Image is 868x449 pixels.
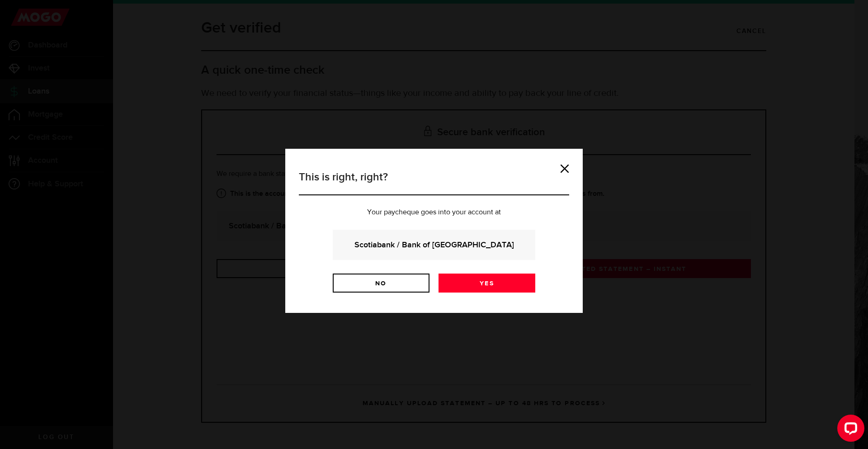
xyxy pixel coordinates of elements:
[299,169,569,195] h3: This is right, right?
[439,274,535,293] a: Yes
[345,239,523,251] strong: Scotiabank / Bank of [GEOGRAPHIC_DATA]
[333,274,429,293] a: No
[830,411,868,449] iframe: LiveChat chat widget
[299,209,569,216] p: Your paycheque goes into your account at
